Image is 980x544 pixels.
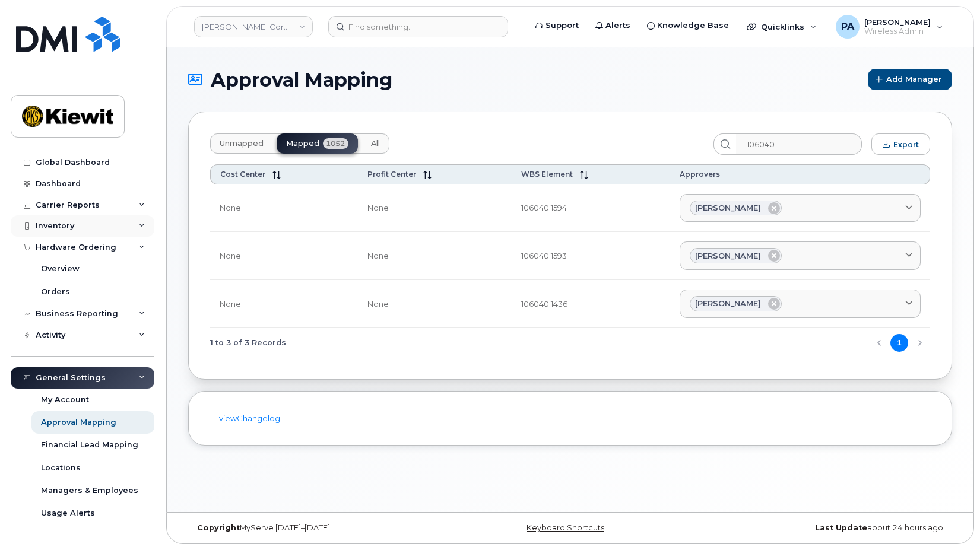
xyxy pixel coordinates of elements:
[371,139,380,148] span: All
[695,250,761,262] span: [PERSON_NAME]
[197,523,240,532] strong: Copyright
[210,334,286,352] span: 1 to 3 of 3 Records
[367,170,416,179] span: Profit Center
[219,413,280,423] a: viewChangelog
[680,241,921,270] a: [PERSON_NAME]
[358,280,511,328] td: None
[680,170,720,179] span: Approvers
[868,69,952,90] button: Add Manager
[358,184,511,233] td: None
[680,290,921,318] a: [PERSON_NAME]
[521,170,573,179] span: WBS Element
[210,232,358,280] td: None
[512,232,671,280] td: 106040.1593
[220,170,265,179] span: Cost Center
[893,140,919,149] span: Export
[928,492,971,535] iframe: Messenger Launcher
[220,139,264,148] span: Unmapped
[680,194,921,222] a: [PERSON_NAME]
[210,184,358,233] td: None
[188,523,443,533] div: MyServe [DATE]–[DATE]
[736,133,862,155] input: Search...
[527,523,604,532] a: Keyboard Shortcuts
[210,280,358,328] td: None
[815,523,867,532] strong: Last Update
[695,202,761,214] span: [PERSON_NAME]
[512,280,671,328] td: 106040.1436
[890,334,908,352] button: Page 1
[886,74,942,85] span: Add Manager
[211,69,392,90] span: Approval Mapping
[697,523,952,533] div: about 24 hours ago
[358,232,511,280] td: None
[871,133,930,155] button: Export
[695,298,761,309] span: [PERSON_NAME]
[512,184,671,233] td: 106040.1594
